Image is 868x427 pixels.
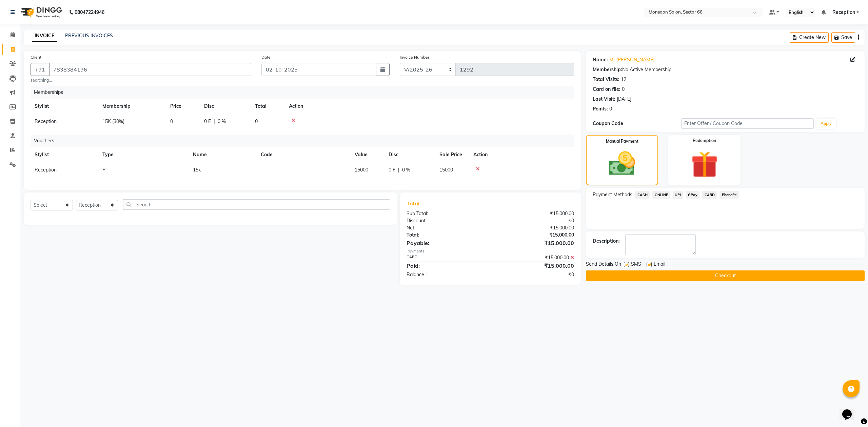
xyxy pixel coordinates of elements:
[652,191,670,199] span: ONLINE
[593,56,608,63] div: Name:
[355,167,368,173] span: 15000
[490,217,579,224] div: ₹0
[218,118,226,125] span: 0 %
[816,119,836,129] button: Apply
[65,33,113,39] a: PREVIOUS INVOICES
[389,166,395,174] span: 0 F
[622,86,625,93] div: 0
[681,118,814,129] input: Enter Offer / Coupon Code
[35,167,57,173] span: Reception
[193,167,201,173] span: 15k
[490,254,579,261] div: ₹15,000.00
[719,191,739,199] span: PhonePe
[98,99,166,114] th: Membership
[586,270,865,281] button: Checkout
[384,147,435,162] th: Disc
[401,231,490,239] div: Total:
[490,271,579,278] div: ₹0
[31,77,251,83] small: searching...
[170,118,173,124] span: 0
[593,96,615,103] div: Last Visit:
[490,239,579,247] div: ₹15,000.00
[401,271,490,278] div: Balance :
[401,239,490,247] div: Payable:
[631,261,641,269] span: SMS
[401,210,490,217] div: Sub Total:
[702,191,717,199] span: CARD
[31,135,579,147] div: Vouchers
[435,147,469,162] th: Sale Price
[351,147,384,162] th: Value
[251,99,285,114] th: Total
[469,147,574,162] th: Action
[490,224,579,231] div: ₹15,000.00
[832,9,855,16] span: Reception
[123,199,390,210] input: Search
[401,262,490,270] div: Paid:
[17,3,64,22] img: logo
[617,96,631,103] div: [DATE]
[98,147,189,162] th: Type
[490,262,579,270] div: ₹15,000.00
[401,224,490,231] div: Net:
[285,99,574,114] th: Action
[840,400,861,420] iframe: chat widget
[609,105,612,113] div: 0
[593,66,622,73] div: Membership:
[593,120,681,127] div: Coupon Code
[402,166,410,174] span: 0 %
[255,118,258,124] span: 0
[31,54,41,60] label: Client
[593,86,620,93] div: Card on file:
[683,148,727,181] img: _gift.svg
[609,56,654,63] a: Mr [PERSON_NAME]
[600,148,644,179] img: _cash.svg
[673,191,683,199] span: UPI
[31,63,50,76] button: +91
[75,3,104,22] b: 08047224946
[204,118,211,125] span: 0 F
[261,54,271,60] label: Date
[593,76,619,83] div: Total Visits:
[606,138,638,144] label: Manual Payment
[31,86,579,99] div: Memberships
[586,261,621,269] span: Send Details On
[635,191,650,199] span: CASH
[686,191,700,199] span: GPay
[439,167,453,173] span: 15000
[35,118,57,124] span: Reception
[790,32,829,43] button: Create New
[490,210,579,217] div: ₹15,000.00
[49,63,251,76] input: Search by Name/Mobile/Email/Code
[490,231,579,239] div: ₹15,000.00
[214,118,215,125] span: |
[400,54,429,60] label: Invoice Number
[31,147,98,162] th: Stylist
[654,261,665,269] span: Email
[621,76,626,83] div: 12
[166,99,200,114] th: Price
[401,254,490,261] div: CARD
[593,191,632,198] span: Payment Methods
[593,105,608,113] div: Points:
[398,166,399,174] span: |
[831,32,855,43] button: Save
[593,238,620,245] div: Description:
[257,147,351,162] th: Code
[32,30,57,42] a: INVOICE
[407,248,574,254] div: Payments
[189,147,257,162] th: Name
[102,118,124,124] span: 15K (30%)
[31,99,98,114] th: Stylist
[401,217,490,224] div: Discount:
[693,138,716,144] label: Redemption
[261,167,263,173] span: -
[593,66,858,73] div: No Active Membership
[407,200,422,207] span: Total
[200,99,251,114] th: Disc
[98,162,189,178] td: P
